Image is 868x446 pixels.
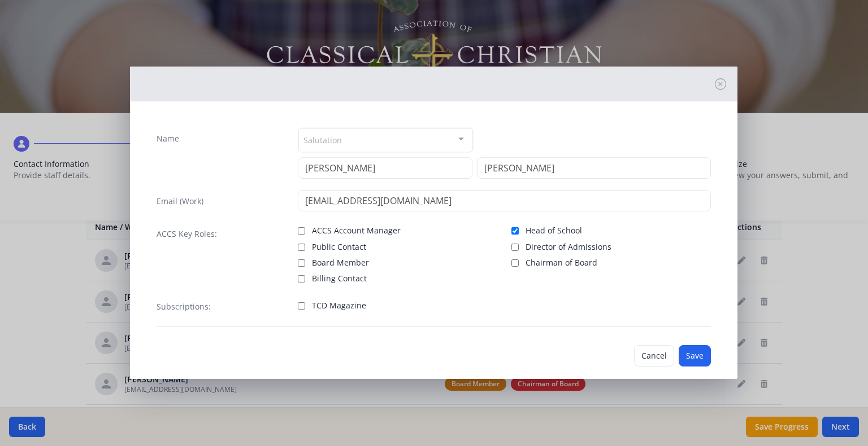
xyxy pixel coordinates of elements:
span: Salutation [303,133,342,146]
label: ACCS Key Roles: [157,228,217,240]
input: Board Member [298,259,305,267]
input: Head of School [511,227,519,235]
input: Billing Contact [298,275,305,282]
span: TCD Magazine [312,300,366,311]
span: Board Member [312,257,369,268]
input: Director of Admissions [511,244,519,251]
input: contact@site.com [298,190,711,211]
input: First Name [298,157,472,179]
input: Last Name [477,157,711,179]
span: Billing Contact [312,273,367,284]
span: Director of Admissions [526,241,611,253]
span: Public Contact [312,241,366,253]
button: Save [679,345,711,366]
input: TCD Magazine [298,302,305,310]
span: Head of School [526,225,582,236]
span: ACCS Account Manager [312,225,401,236]
button: Cancel [634,345,674,366]
input: Chairman of Board [511,259,519,267]
label: Subscriptions: [157,301,211,312]
input: ACCS Account Manager [298,227,305,235]
label: Email (Work) [157,196,203,207]
span: Chairman of Board [526,257,597,268]
label: Name [157,133,179,144]
input: Public Contact [298,244,305,251]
